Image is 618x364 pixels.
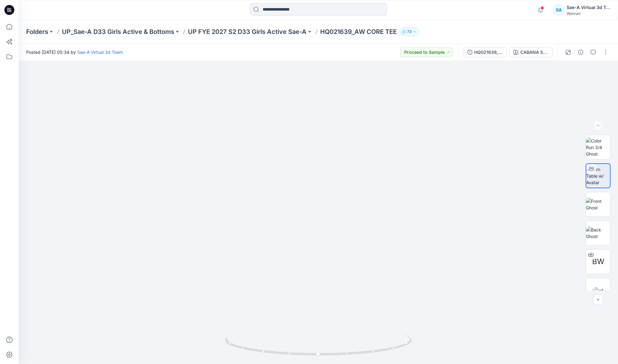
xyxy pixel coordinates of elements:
div: HQ021639_FULL COLORWAYS [474,49,503,56]
div: SA [553,4,564,16]
p: 73 [407,28,412,35]
div: Walmart [567,11,610,16]
button: 73 [399,27,419,36]
img: Back Ghost [586,226,610,240]
button: CABANA SWIM [509,47,553,57]
div: Sae-A Virtual 3d Team [567,4,610,11]
a: Sae-A Virtual 3d Team [77,49,123,55]
img: Front Ghost [586,198,610,211]
img: ref [593,287,603,294]
div: CABANA SWIM [520,49,549,56]
span: BW [592,256,604,267]
button: HQ021639_FULL COLORWAYS [463,47,507,57]
a: Folders [26,27,48,36]
span: Posted [DATE] 05:34 by [26,49,123,55]
img: Color Run 3/4 Ghost [586,138,610,157]
p: HQ021639_AW CORE TEE [320,27,397,36]
button: Details [576,47,586,57]
a: UP_Sae-A D33 Girls Active & Bottoms [62,27,174,36]
a: UP FYE 2027 S2 D33 Girls Active Sae-A [188,27,307,36]
img: Turn Table w/ Avatar [586,166,610,186]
